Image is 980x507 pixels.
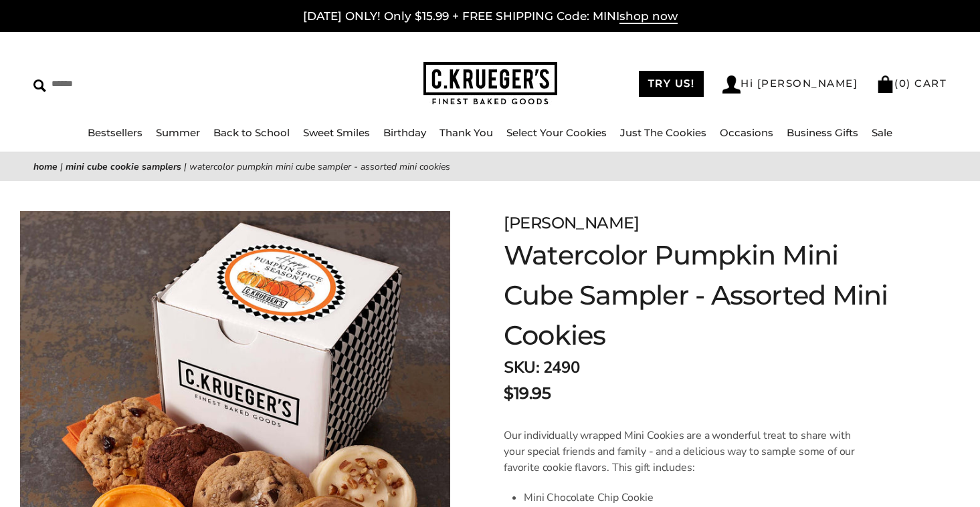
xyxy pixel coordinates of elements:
[899,77,907,90] span: 0
[88,126,142,139] a: Bestsellers
[213,126,290,139] a: Back to School
[504,357,539,378] strong: SKU:
[872,126,892,139] a: Sale
[184,160,187,173] span: |
[439,126,493,139] a: Thank You
[303,126,370,139] a: Sweet Smiles
[383,126,426,139] a: Birthday
[33,79,46,92] img: Search
[504,235,913,355] h1: Watercolor Pumpkin Mini Cube Sampler - Assorted Mini Cookies
[423,62,557,106] img: C.KRUEGER'S
[876,75,894,93] img: Bag
[66,160,181,173] a: Mini Cube Cookie Samplers
[504,428,870,476] p: Our individually wrapped Mini Cookies are a wonderful treat to share with your special friends an...
[639,71,704,97] a: TRY US!
[504,211,913,235] div: [PERSON_NAME]
[620,126,706,139] a: Just The Cookies
[787,126,858,139] a: Business Gifts
[504,381,551,405] span: $19.95
[506,126,607,139] a: Select Your Cookies
[33,160,58,173] a: Home
[156,126,200,139] a: Summer
[543,357,579,378] span: 2490
[619,9,678,24] span: shop now
[60,160,63,173] span: |
[720,126,773,139] a: Occasions
[33,73,249,94] input: Search
[876,77,947,90] a: (0) CART
[303,9,678,24] a: [DATE] ONLY! Only $15.99 + FREE SHIPPING Code: MINIshop now
[722,75,741,94] img: Account
[722,75,858,94] a: Hi [PERSON_NAME]
[33,159,947,174] nav: breadcrumbs
[189,160,450,173] span: Watercolor Pumpkin Mini Cube Sampler - Assorted Mini Cookies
